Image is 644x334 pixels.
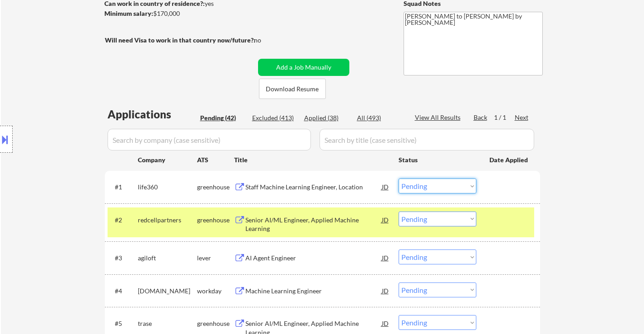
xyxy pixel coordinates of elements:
[381,249,390,266] div: JD
[252,113,297,122] div: Excluded (413)
[197,183,234,192] div: greenhouse
[105,36,255,44] strong: Will need Visa to work in that country now/future?:
[357,113,402,122] div: All (493)
[115,287,131,296] div: #4
[138,183,197,192] div: life360
[381,212,390,228] div: JD
[259,79,326,99] button: Download Resume
[381,315,390,331] div: JD
[197,254,234,263] div: lever
[104,9,255,18] div: $170,000
[245,216,382,233] div: Senior AI/ML Engineer, Applied Machine Learning
[254,36,280,45] div: no
[245,287,382,296] div: Machine Learning Engineer
[245,254,382,263] div: AI Agent Engineer
[234,155,390,165] div: Title
[138,155,197,165] div: Company
[515,113,529,122] div: Next
[415,113,463,122] div: View All Results
[138,216,197,225] div: redcellpartners
[200,113,245,122] div: Pending (42)
[138,287,197,296] div: [DOMAIN_NAME]
[115,319,131,328] div: #5
[197,216,234,225] div: greenhouse
[474,113,488,122] div: Back
[138,254,197,263] div: agiloft
[138,319,197,328] div: trase
[381,179,390,195] div: JD
[381,282,390,299] div: JD
[399,151,476,168] div: Status
[104,9,153,17] strong: Minimum salary:
[108,129,311,151] input: Search by company (case sensitive)
[489,155,529,165] div: Date Applied
[320,129,534,151] input: Search by title (case sensitive)
[258,59,349,76] button: Add a Job Manually
[197,155,234,165] div: ATS
[115,254,131,263] div: #3
[197,319,234,328] div: greenhouse
[304,113,349,122] div: Applied (38)
[494,113,515,122] div: 1 / 1
[245,183,382,192] div: Staff Machine Learning Engineer, Location
[197,287,234,296] div: workday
